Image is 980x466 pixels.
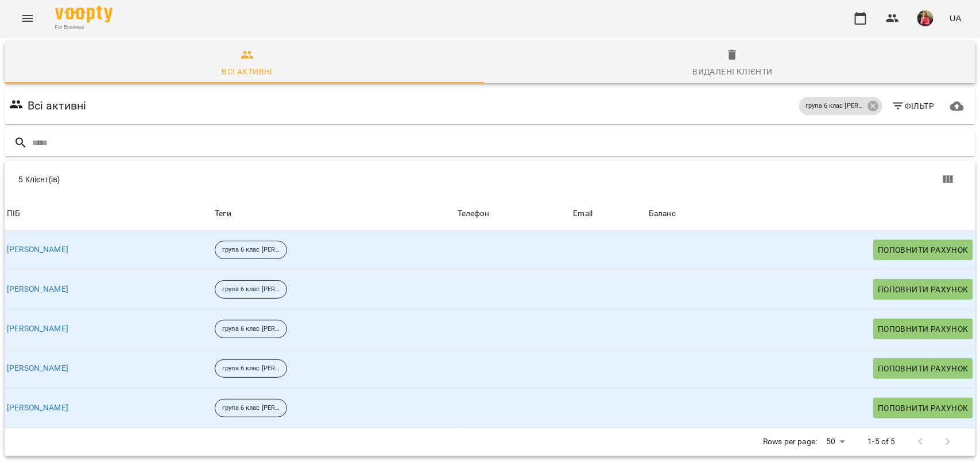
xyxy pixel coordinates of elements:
img: c8ec532f7c743ac4a7ca2a244336a431.jpg [917,10,933,26]
span: Поповнити рахунок [878,283,969,296]
p: група 6 клас [PERSON_NAME] [222,404,280,413]
button: Поповнити рахунок [873,279,973,300]
div: група 6 клас [PERSON_NAME] [215,241,287,259]
span: Поповнити рахунок [878,322,969,336]
button: Показати колонки [934,166,962,193]
p: група 6 клас [PERSON_NAME] [806,101,863,111]
span: Поповнити рахунок [878,401,969,415]
button: Поповнити рахунок [873,358,973,379]
div: Теги [215,207,452,221]
button: Поповнити рахунок [873,319,973,339]
h6: Всі активні [28,97,87,115]
div: група 6 клас [PERSON_NAME] [215,359,287,378]
button: Фільтр [887,96,939,116]
div: група 6 клас [PERSON_NAME] [799,97,882,115]
div: Телефон [458,207,490,221]
button: UA [945,7,966,29]
div: група 6 клас [PERSON_NAME] [215,320,287,338]
button: Поповнити рахунок [873,398,973,418]
span: Фільтр [892,99,935,113]
div: 5 Клієнт(ів) [18,174,497,185]
div: Видалені клієнти [693,65,773,79]
p: група 6 клас [PERSON_NAME] [222,324,280,334]
span: ПІБ [7,207,210,221]
div: група 6 клас [PERSON_NAME] [215,280,287,299]
a: [PERSON_NAME] [7,323,68,335]
button: Поповнити рахунок [873,240,973,260]
a: [PERSON_NAME] [7,244,68,256]
span: Поповнити рахунок [878,243,969,257]
button: Menu [14,5,41,32]
div: Всі активні [222,65,273,79]
span: Поповнити рахунок [878,362,969,375]
span: Email [574,207,645,221]
p: 1-5 of 5 [868,436,896,448]
p: група 6 клас [PERSON_NAME] [222,285,280,295]
div: Баланс [649,207,676,221]
span: UA [950,12,962,24]
div: Email [574,207,593,221]
div: Sort [458,207,490,221]
div: Sort [7,207,20,221]
div: Table Toolbar [5,161,975,198]
div: 50 [822,433,849,450]
a: [PERSON_NAME] [7,363,68,374]
p: група 6 клас [PERSON_NAME] [222,245,280,255]
span: Телефон [458,207,569,221]
span: For Business [55,24,113,31]
div: Sort [649,207,676,221]
div: група 6 клас [PERSON_NAME] [215,399,287,417]
p: Rows per page: [763,436,817,448]
a: [PERSON_NAME] [7,402,68,414]
div: ПІБ [7,207,20,221]
p: група 6 клас [PERSON_NAME] [222,364,280,374]
img: Voopty Logo [55,6,113,22]
a: [PERSON_NAME] [7,284,68,295]
span: Баланс [649,207,973,221]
